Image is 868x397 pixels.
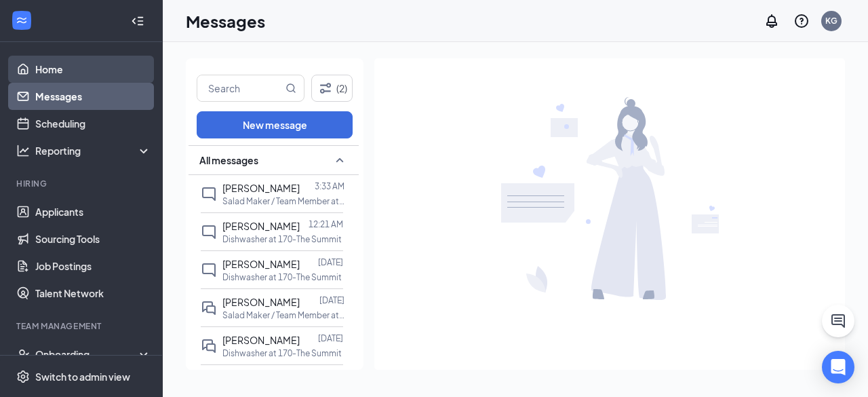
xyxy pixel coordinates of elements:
div: Reporting [35,144,152,157]
a: Job Postings [35,252,151,280]
svg: ChatActive [830,313,846,329]
button: ChatActive [822,305,854,337]
span: [PERSON_NAME] [222,296,300,308]
svg: WorkstreamLogo [15,14,28,27]
p: 12:21 AM [309,219,343,230]
svg: Filter [317,80,334,96]
svg: DoubleChat [201,338,217,354]
p: Dishwasher at 170-The Summit [222,271,342,283]
svg: ChatInactive [201,224,217,240]
a: Messages [35,83,151,110]
p: Dishwasher at 170-The Summit [222,233,342,245]
p: 3:33 AM [315,181,344,192]
svg: QuestionInfo [793,13,810,29]
a: Applicants [35,198,151,225]
div: KG [825,15,837,26]
div: Switch to admin view [35,370,130,383]
svg: Collapse [131,14,144,28]
span: [PERSON_NAME] [222,334,300,346]
span: All messages [199,153,258,167]
p: [DATE] [318,333,343,344]
svg: MagnifyingGlass [285,83,296,94]
a: Scheduling [35,110,151,137]
svg: SmallChevronUp [332,152,348,168]
svg: UserCheck [16,347,30,361]
div: Onboarding [35,347,140,361]
span: [PERSON_NAME] [222,258,300,270]
h1: Messages [186,10,265,33]
button: New message [197,111,353,138]
div: Open Intercom Messenger [822,351,854,383]
div: Team Management [16,320,149,332]
a: Talent Network [35,280,151,307]
p: Salad Maker / Team Member at 176-[GEOGRAPHIC_DATA] [222,195,344,207]
svg: DoubleChat [201,300,217,316]
input: Search [197,75,283,101]
svg: ChatInactive [201,262,217,278]
span: [PERSON_NAME] [222,220,300,232]
span: [PERSON_NAME] [222,182,300,194]
svg: Settings [16,370,30,383]
a: Home [35,56,151,83]
p: [DATE] [318,257,343,268]
svg: ChatInactive [201,186,217,202]
p: Salad Maker / Team Member at 176-[GEOGRAPHIC_DATA] [222,309,344,321]
svg: Notifications [764,13,780,29]
button: Filter (2) [311,75,353,102]
p: [DATE] [319,295,344,306]
p: Dishwasher at 170-The Summit [222,347,342,359]
div: Hiring [16,178,149,189]
a: Sourcing Tools [35,225,151,252]
svg: Analysis [16,144,30,157]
